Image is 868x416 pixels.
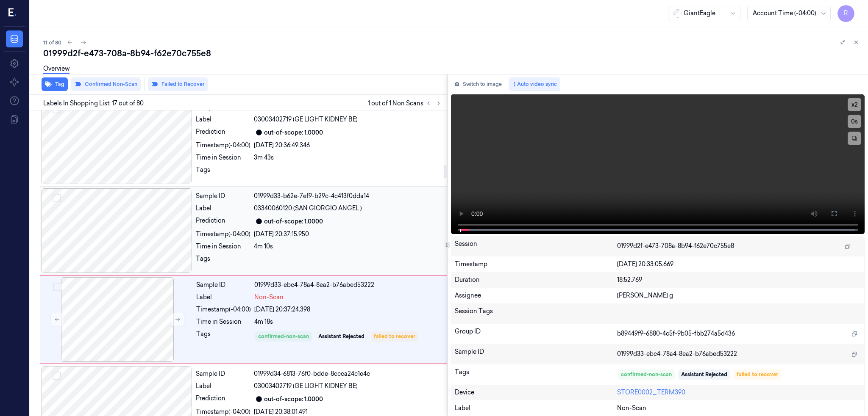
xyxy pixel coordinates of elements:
[318,333,364,340] div: Assistant Rejected
[455,260,617,269] div: Timestamp
[455,368,617,381] div: Tags
[374,333,415,340] div: failed to recover
[617,291,861,300] div: [PERSON_NAME] g
[53,283,61,291] button: Select row
[848,115,861,128] button: 0s
[254,242,442,251] div: 4m 10s
[264,217,323,226] div: out-of-scope: 1.0000
[455,275,617,284] div: Duration
[617,350,737,358] span: 01999d33-ebc4-78a4-8ea2-b76abed53222
[509,77,560,91] button: Auto video sync
[196,281,251,289] div: Sample ID
[42,77,68,91] button: Tag
[617,388,861,397] div: STORE0002_TERM390
[71,77,141,91] button: Confirmed Non-Scan
[196,153,250,162] div: Time in Session
[254,369,442,378] div: 01999d34-6813-76f0-bdde-8ccca24c1e4c
[617,329,735,338] span: b89449f9-6880-4c5f-9b05-fbb274a5d436
[455,240,617,253] div: Session
[254,382,358,391] span: 03003402719 (GE LIGHT KIDNEY BE)
[43,99,144,108] span: Labels In Shopping List: 17 out of 80
[196,305,251,314] div: Timestamp (-04:00)
[455,347,617,361] div: Sample ID
[254,115,358,124] span: 03003402719 (GE LIGHT KIDNEY BE)
[254,141,442,150] div: [DATE] 20:36:49.346
[451,77,505,91] button: Switch to image
[196,165,250,179] div: Tags
[254,317,442,326] div: 4m 18s
[196,317,251,326] div: Time in Session
[258,333,309,340] div: confirmed-non-scan
[681,371,727,378] div: Assistant Rejected
[617,404,646,413] span: Non-Scan
[837,5,854,22] button: R
[455,327,617,341] div: Group ID
[53,194,61,202] button: Select row
[368,98,444,108] span: 1 out of 1 Non Scans
[196,192,250,201] div: Sample ID
[455,388,617,397] div: Device
[848,98,861,111] button: x2
[617,275,861,284] div: 18:52.769
[455,307,617,320] div: Session Tags
[196,230,250,239] div: Timestamp (-04:00)
[196,394,250,404] div: Prediction
[254,281,442,289] div: 01999d33-ebc4-78a4-8ea2-b76abed53222
[264,128,323,137] div: out-of-scope: 1.0000
[196,242,250,251] div: Time in Session
[254,293,284,302] span: Non-Scan
[43,64,70,74] a: Overview
[196,382,250,391] div: Label
[737,371,778,378] div: failed to recover
[196,115,250,124] div: Label
[196,141,250,150] div: Timestamp (-04:00)
[264,395,323,404] div: out-of-scope: 1.0000
[254,230,442,239] div: [DATE] 20:37:15.950
[621,371,672,378] div: confirmed-non-scan
[53,372,61,380] button: Select row
[196,369,250,378] div: Sample ID
[254,204,362,213] span: 03340060120 (SAN GIORGIO ANGEL )
[455,291,617,300] div: Assignee
[148,77,208,91] button: Failed to Recover
[43,39,61,46] span: 11 of 80
[196,216,250,226] div: Prediction
[196,254,250,268] div: Tags
[254,192,442,201] div: 01999d33-b62e-7ef9-b29c-4c413f0dda14
[43,47,861,59] div: 01999d2f-e473-708a-8b94-f62e70c755e8
[196,204,250,213] div: Label
[617,260,861,269] div: [DATE] 20:33:05.669
[196,330,251,343] div: Tags
[617,242,734,251] span: 01999d2f-e473-708a-8b94-f62e70c755e8
[254,153,442,162] div: 3m 43s
[455,404,617,413] div: Label
[254,305,442,314] div: [DATE] 20:37:24.398
[196,293,251,302] div: Label
[196,127,250,138] div: Prediction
